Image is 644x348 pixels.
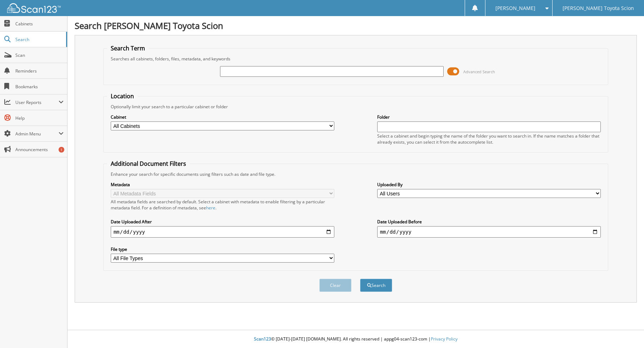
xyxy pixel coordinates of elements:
[107,104,605,110] div: Optionally limit your search to a particular cabinet or folder
[111,219,335,225] label: Date Uploaded After
[15,115,64,121] span: Help
[377,182,601,188] label: Uploaded By
[111,114,335,120] label: Cabinet
[15,146,64,153] span: Announcements
[111,246,335,252] label: File type
[111,226,335,238] input: start
[15,99,59,105] span: User Reports
[7,3,61,13] img: scan123-logo-white.svg
[377,133,601,145] div: Select a cabinet and begin typing the name of the folder you want to search in. If the name match...
[15,131,59,137] span: Admin Menu
[563,6,634,10] span: [PERSON_NAME] Toyota Scion
[319,279,351,292] button: Clear
[15,52,64,58] span: Scan
[15,36,63,43] span: Search
[107,56,605,62] div: Searches all cabinets, folders, files, metadata, and keywords
[107,171,605,177] div: Enhance your search for specific documents using filters such as date and file type.
[495,6,535,10] span: [PERSON_NAME]
[107,92,138,100] legend: Location
[360,279,392,292] button: Search
[377,114,601,120] label: Folder
[15,21,64,27] span: Cabinets
[377,219,601,225] label: Date Uploaded Before
[254,336,271,342] span: Scan123
[377,226,601,238] input: end
[75,20,637,31] h1: Search [PERSON_NAME] Toyota Scion
[111,199,335,211] div: All metadata fields are searched by default. Select a cabinet with metadata to enable filtering b...
[107,44,149,52] legend: Search Term
[15,68,64,74] span: Reminders
[206,205,215,211] a: here
[15,84,64,90] span: Bookmarks
[431,336,458,342] a: Privacy Policy
[111,182,335,188] label: Metadata
[59,147,64,153] div: 1
[608,314,644,348] iframe: Chat Widget
[107,160,190,168] legend: Additional Document Filters
[463,69,495,74] span: Advanced Search
[68,330,644,348] div: © [DATE]-[DATE] [DOMAIN_NAME]. All rights reserved | appg04-scan123-com |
